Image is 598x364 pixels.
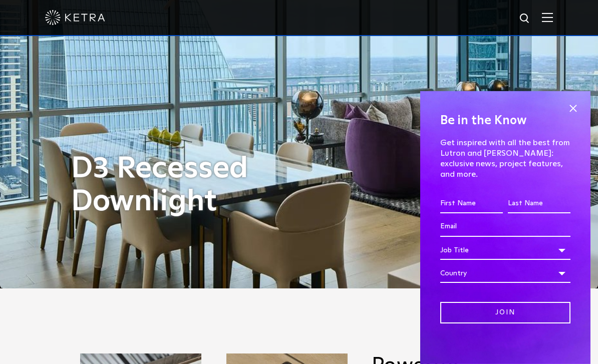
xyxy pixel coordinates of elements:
[440,111,570,130] h4: Be in the Know
[508,194,570,213] input: Last Name
[71,152,304,218] h1: D3 Recessed Downlight
[440,138,570,179] p: Get inspired with all the best from Lutron and [PERSON_NAME]: exclusive news, project features, a...
[440,302,570,323] input: Join
[519,13,531,25] img: search icon
[542,13,553,22] img: Hamburger%20Nav.svg
[45,10,105,25] img: ketra-logo-2019-white
[440,264,570,283] div: Country
[440,241,570,260] div: Job Title
[440,194,503,213] input: First Name
[440,217,570,236] input: Email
